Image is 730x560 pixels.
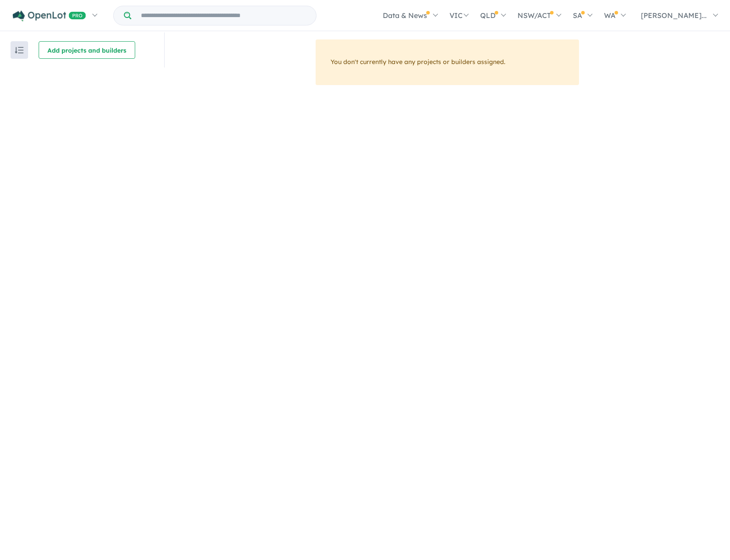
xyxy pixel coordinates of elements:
img: Openlot PRO Logo White [13,11,86,21]
button: Add projects and builders [39,41,135,59]
span: [PERSON_NAME]... [641,11,707,20]
img: sort.svg [15,47,24,54]
input: Try estate name, suburb, builder or developer [133,6,314,25]
div: You don't currently have any projects or builders assigned. [316,39,579,85]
